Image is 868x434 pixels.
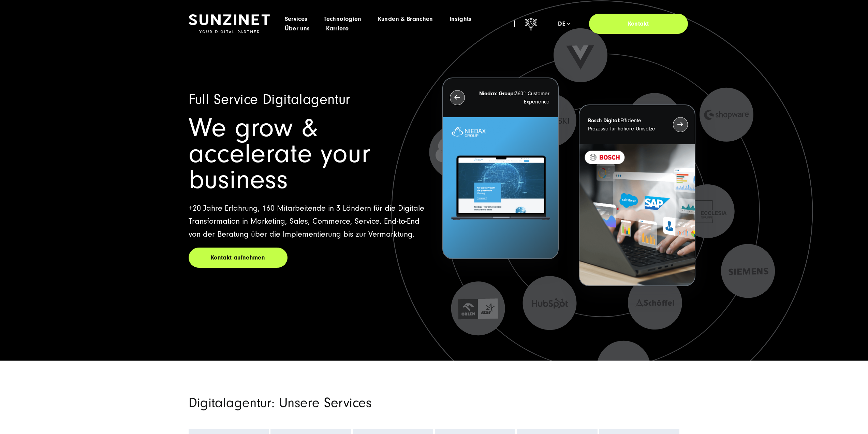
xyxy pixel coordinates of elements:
p: Effiziente Prozesse für höhere Umsätze [588,116,660,133]
img: SUNZINET Full Service Digital Agentur [189,14,270,33]
a: Kunden & Branchen [378,16,433,23]
button: Bosch Digital:Effiziente Prozesse für höhere Umsätze BOSCH - Kundeprojekt - Digital Transformatio... [579,104,695,286]
p: +20 Jahre Erfahrung, 160 Mitarbeitende in 3 Ländern für die Digitale Transformation in Marketing,... [189,202,426,241]
a: Kontakt [589,14,688,34]
strong: Niedax Group: [479,90,515,97]
a: Technologien [324,16,361,23]
button: Niedax Group:360° Customer Experience Letztes Projekt von Niedax. Ein Laptop auf dem die Niedax W... [442,78,559,260]
span: Full Service Digitalagentur [189,92,350,108]
p: 360° Customer Experience [477,89,549,106]
a: Über uns [285,25,310,32]
img: Letztes Projekt von Niedax. Ein Laptop auf dem die Niedax Website geöffnet ist, auf blauem Hinter... [443,117,558,259]
div: de [558,20,570,27]
a: Kontakt aufnehmen [189,248,288,268]
a: Insights [450,16,472,23]
a: Services [285,16,308,23]
img: BOSCH - Kundeprojekt - Digital Transformation Agentur SUNZINET [579,144,694,286]
a: Karriere [326,25,349,32]
strong: Bosch Digital: [588,117,620,124]
h2: Digitalagentur: Unsere Services [189,395,513,411]
h1: We grow & accelerate your business [189,115,426,193]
